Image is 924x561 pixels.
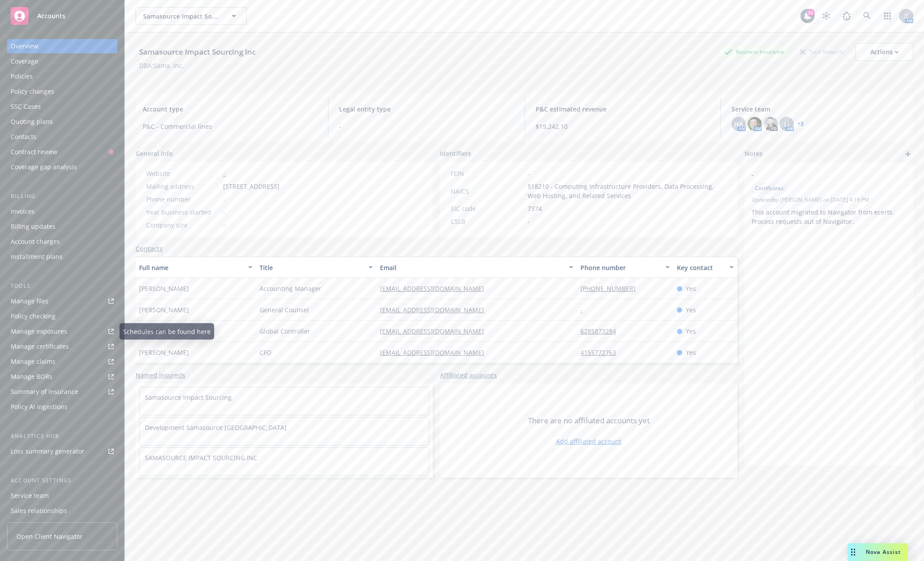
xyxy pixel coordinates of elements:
div: Business Insurance [720,46,788,57]
button: Full name [136,257,256,278]
div: CSLB [451,217,524,226]
div: Total Rewards [796,46,848,57]
a: Invoices [7,204,117,219]
a: Manage claims [7,354,117,369]
a: Manage exposures [7,324,117,338]
a: [EMAIL_ADDRESS][DOMAIN_NAME] [380,306,491,314]
div: Manage certificates [11,339,69,354]
span: Legal entity type [339,104,514,114]
span: Updated by [PERSON_NAME] on [DATE] 4:19 PM [752,196,906,204]
div: FEIN [451,169,524,178]
span: - [223,207,225,217]
span: Account type [143,104,317,114]
span: Yes [686,326,696,336]
span: 518210 - Computing Infrastructure Providers, Data Processing, Web Hosting, and Related Services [528,182,727,200]
span: Open Client Navigator [16,532,83,541]
span: [STREET_ADDRESS] [223,182,280,191]
div: Key contact [677,263,724,272]
span: - [339,122,514,131]
button: Email [376,257,577,278]
div: -CertificatesUpdatedby [PERSON_NAME] on [DATE] 4:19 PMThis account migrated to Navigator from ece... [744,163,913,233]
a: Add affiliated account [556,437,621,446]
a: add [903,149,913,159]
div: Sales relationships [11,504,67,518]
a: Report a Bug [838,7,856,25]
div: NAICS [451,187,524,196]
div: Account settings [7,476,117,485]
span: There are no affiliated accounts yet [528,415,650,426]
button: Title [256,257,376,278]
div: DBA: Sama, Inc. [139,61,184,70]
button: Actions [856,43,913,61]
button: Key contact [673,257,737,278]
a: Manage certificates [7,339,117,354]
span: General Counsel [260,305,309,314]
div: Policy AI ingestions [11,400,68,414]
div: Policy changes [11,84,54,99]
a: Account charges [7,235,117,249]
div: Service team [11,489,49,503]
span: This account migrated to Navigator from ecerts. Process requests out of Navigator. [752,208,896,226]
a: Contacts [136,244,163,253]
a: Samasource Impact Sourcing [145,393,232,402]
div: Quoting plans [11,115,53,129]
span: Global Controller [260,326,310,336]
a: [PHONE_NUMBER] [580,284,643,293]
img: photo [748,117,762,131]
div: Email [380,263,564,272]
a: Quoting plans [7,115,117,129]
div: Website [146,169,220,178]
a: Development Samasource [GEOGRAPHIC_DATA] [145,423,287,432]
a: - [580,306,590,314]
span: CFO [260,348,272,357]
span: Notes [744,149,763,159]
div: Drag to move [848,543,859,561]
div: Manage BORs [11,370,52,384]
a: Stop snowing [817,7,835,25]
a: Sales relationships [7,504,117,518]
a: [EMAIL_ADDRESS][DOMAIN_NAME] [380,327,491,335]
div: Samasource Impact Sourcing Inc [136,46,259,58]
button: Samasource Impact Sourcing Inc [136,7,247,25]
div: Coverage [11,54,38,68]
span: - [752,170,883,179]
span: - [223,195,225,204]
span: - [528,217,530,226]
a: Billing updates [7,219,117,234]
div: Account charges [11,235,60,249]
button: Phone number [577,257,673,278]
span: [PERSON_NAME] [139,348,189,357]
span: $19,242.10 [536,122,710,131]
div: Contract review [11,145,57,159]
a: Policy changes [7,84,117,99]
a: [EMAIL_ADDRESS][DOMAIN_NAME] [380,284,491,293]
a: Overview [7,39,117,53]
div: Actions [870,44,899,60]
a: Loss summary generator [7,444,117,458]
a: Installment plans [7,250,117,264]
span: Accounting Manager [260,284,321,293]
a: Accounts [7,4,117,28]
div: Manage exposures [11,324,67,338]
div: Loss summary generator [11,444,84,458]
div: Policies [11,69,33,84]
div: Coverage gap analysis [11,160,77,174]
div: Phone number [580,263,660,272]
div: Company size [146,220,220,230]
span: Yes [686,305,696,314]
div: Title [260,263,363,272]
a: Contract review [7,145,117,159]
img: photo [764,117,778,131]
div: Billing [7,192,117,201]
span: [PERSON_NAME] [139,284,189,293]
div: Policy checking [11,309,56,323]
a: Coverage [7,54,117,68]
span: [PERSON_NAME] [139,305,189,314]
a: +3 [797,121,804,127]
div: Year business started [146,207,220,217]
span: Certificates [755,184,784,192]
div: Invoices [11,204,35,219]
a: Contacts [7,130,117,144]
span: Nova Assist [866,548,901,556]
a: 4155772763 [580,348,623,357]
